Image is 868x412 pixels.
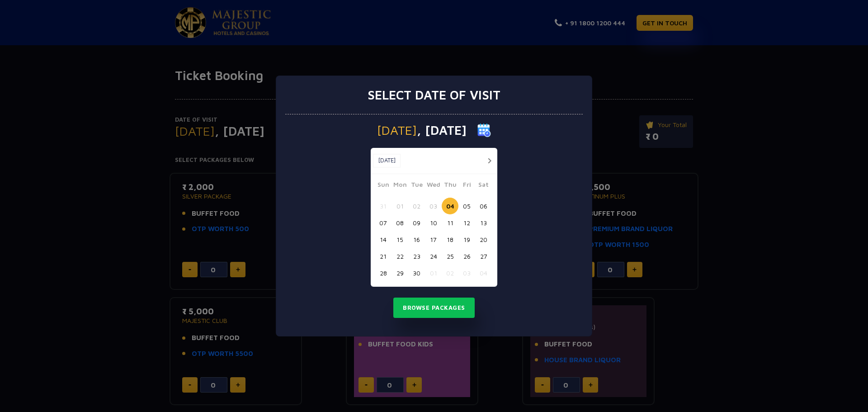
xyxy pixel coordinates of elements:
[475,198,492,214] button: 06
[408,248,425,265] button: 23
[458,214,475,231] button: 12
[392,265,408,281] button: 29
[458,231,475,248] button: 19
[477,123,491,137] img: calender icon
[375,265,392,281] button: 28
[408,231,425,248] button: 16
[417,124,467,137] span: , [DATE]
[408,214,425,231] button: 09
[392,198,408,214] button: 01
[425,180,442,192] span: Wed
[442,231,458,248] button: 18
[442,198,458,214] button: 04
[392,248,408,265] button: 22
[377,124,417,137] span: [DATE]
[442,265,458,281] button: 02
[458,198,475,214] button: 05
[458,265,475,281] button: 03
[442,180,458,192] span: Thu
[373,154,401,167] button: [DATE]
[375,198,392,214] button: 31
[392,231,408,248] button: 15
[425,198,442,214] button: 03
[392,180,408,192] span: Mon
[392,214,408,231] button: 08
[425,265,442,281] button: 01
[375,180,392,192] span: Sun
[475,231,492,248] button: 20
[375,214,392,231] button: 07
[475,248,492,265] button: 27
[425,231,442,248] button: 17
[368,87,500,103] h3: Select date of visit
[442,214,458,231] button: 11
[425,248,442,265] button: 24
[442,248,458,265] button: 25
[408,198,425,214] button: 02
[408,180,425,192] span: Tue
[475,214,492,231] button: 13
[475,265,492,281] button: 04
[375,248,392,265] button: 21
[475,180,492,192] span: Sat
[393,298,475,318] button: Browse Packages
[458,248,475,265] button: 26
[375,231,392,248] button: 14
[408,265,425,281] button: 30
[458,180,475,192] span: Fri
[425,214,442,231] button: 10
